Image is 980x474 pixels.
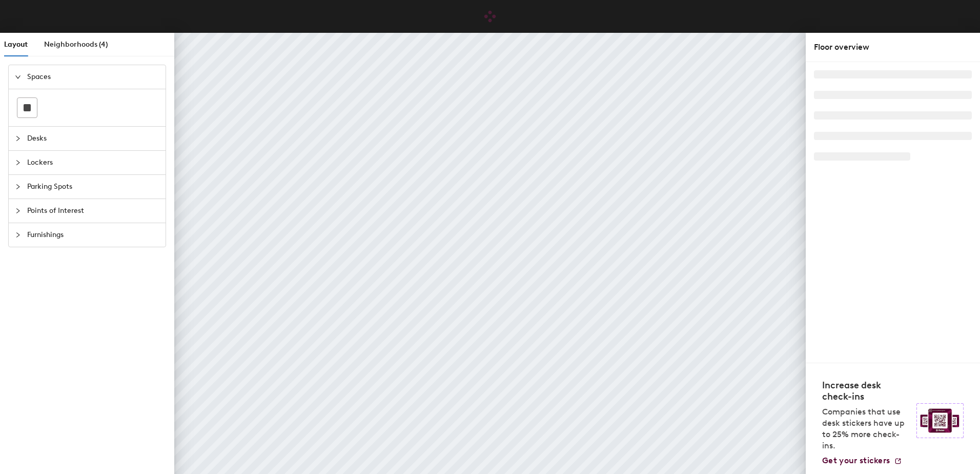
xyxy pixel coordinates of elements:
[916,403,964,438] img: Sticker logo
[822,380,910,402] h4: Increase desk check-ins
[4,40,28,49] span: Layout
[27,65,159,89] span: Spaces
[27,127,159,150] span: Desks
[822,406,910,451] p: Companies that use desk stickers have up to 25% more check-ins.
[15,135,21,142] span: collapsed
[44,40,108,49] span: Neighborhoods (4)
[15,232,21,238] span: collapsed
[15,74,21,80] span: expanded
[27,223,159,247] span: Furnishings
[822,456,902,466] a: Get your stickers
[27,151,159,174] span: Lockers
[15,208,21,214] span: collapsed
[822,456,890,465] span: Get your stickers
[814,41,972,53] div: Floor overview
[27,199,159,223] span: Points of Interest
[15,184,21,190] span: collapsed
[27,175,159,199] span: Parking Spots
[15,160,21,166] span: collapsed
